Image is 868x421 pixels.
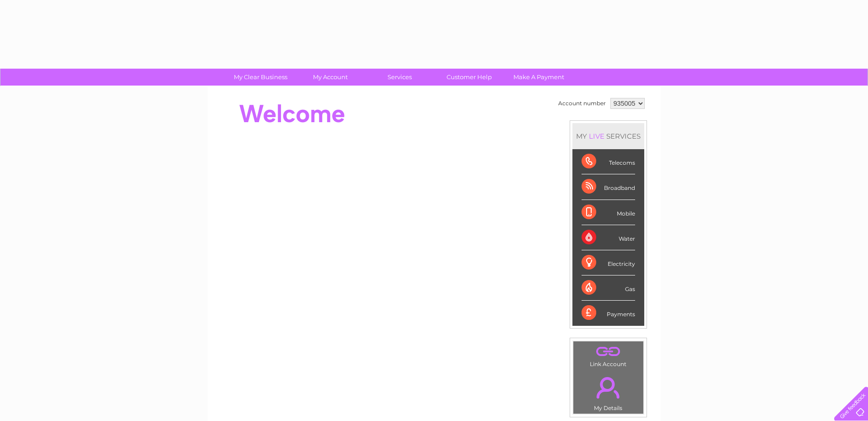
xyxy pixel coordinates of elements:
a: . [576,344,641,360]
a: Services [362,69,437,86]
div: Telecoms [582,149,635,174]
div: Electricity [582,250,635,275]
a: Make A Payment [501,69,577,86]
a: Customer Help [431,69,507,86]
div: MY SERVICES [572,123,644,149]
a: My Account [292,69,368,86]
div: Payments [582,301,635,325]
div: Water [582,225,635,250]
td: My Details [573,369,644,414]
div: Gas [582,275,635,301]
a: My Clear Business [223,69,298,86]
div: Broadband [582,174,635,200]
td: Account number [556,96,608,111]
td: Link Account [573,341,644,370]
div: Mobile [582,200,635,225]
div: LIVE [587,132,606,140]
a: . [576,372,641,404]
